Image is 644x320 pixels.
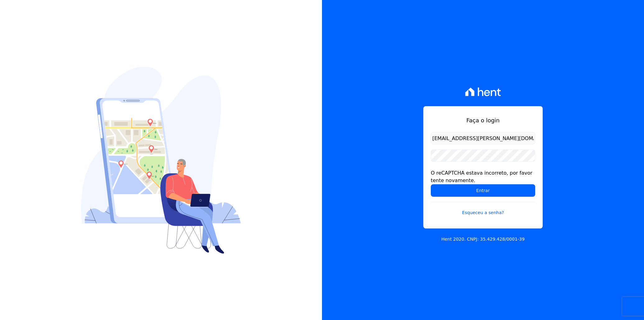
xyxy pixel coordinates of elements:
[81,67,241,254] img: Login
[431,184,535,197] input: Entrar
[431,169,535,184] div: O reCAPTCHA estava incorreto, por favor tente novamente.
[441,236,525,242] p: Hent 2020. CNPJ: 35.429.428/0001-39
[431,116,535,125] h1: Faça o login
[431,132,535,144] input: Email
[431,202,535,216] a: Esqueceu a senha?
